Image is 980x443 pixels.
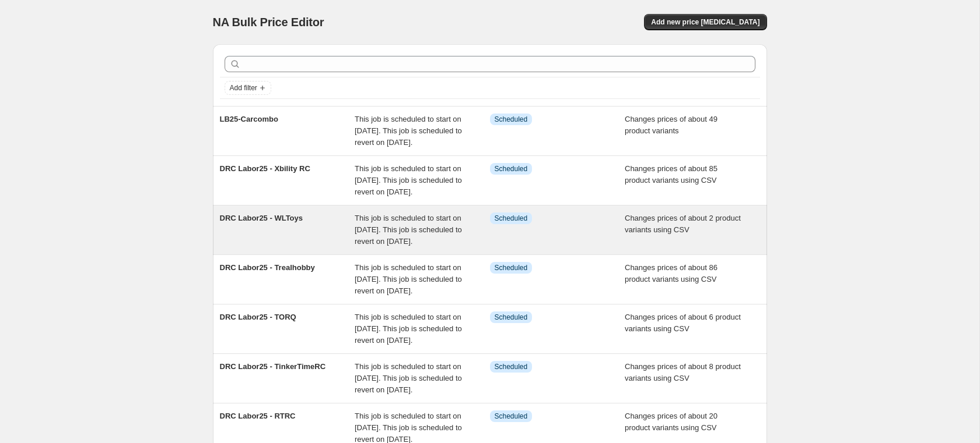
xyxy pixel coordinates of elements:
[220,313,296,321] span: DRC Labor25 - TORQ
[220,164,310,173] span: DRC Labor25 - Xbility RC
[220,214,303,222] span: DRC Labor25 - WLToys
[651,17,759,27] span: Add new price [MEDICAL_DATA]
[495,214,528,223] span: Scheduled
[495,412,528,421] span: Scheduled
[495,313,528,322] span: Scheduled
[225,81,271,95] button: Add filter
[625,115,717,135] span: Changes prices of about 49 product variants
[495,164,528,173] span: Scheduled
[625,214,741,234] span: Changes prices of about 2 product variants using CSV
[625,263,717,283] span: Changes prices of about 86 product variants using CSV
[625,164,717,185] span: Changes prices of about 85 product variants using CSV
[220,263,315,272] span: DRC Labor25 - Trealhobby
[644,14,766,30] button: Add new price [MEDICAL_DATA]
[230,83,257,93] span: Add filter
[495,263,528,272] span: Scheduled
[213,16,324,29] span: NA Bulk Price Editor
[495,115,528,124] span: Scheduled
[355,313,462,345] span: This job is scheduled to start on [DATE]. This job is scheduled to revert on [DATE].
[355,263,462,295] span: This job is scheduled to start on [DATE]. This job is scheduled to revert on [DATE].
[220,412,296,420] span: DRC Labor25 - RTRC
[355,164,462,196] span: This job is scheduled to start on [DATE]. This job is scheduled to revert on [DATE].
[625,362,741,382] span: Changes prices of about 8 product variants using CSV
[355,214,462,246] span: This job is scheduled to start on [DATE]. This job is scheduled to revert on [DATE].
[355,115,462,147] span: This job is scheduled to start on [DATE]. This job is scheduled to revert on [DATE].
[220,362,326,371] span: DRC Labor25 - TinkerTimeRC
[625,412,717,432] span: Changes prices of about 20 product variants using CSV
[495,362,528,371] span: Scheduled
[355,362,462,394] span: This job is scheduled to start on [DATE]. This job is scheduled to revert on [DATE].
[220,115,278,123] span: LB25-Carcombo
[625,313,741,333] span: Changes prices of about 6 product variants using CSV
